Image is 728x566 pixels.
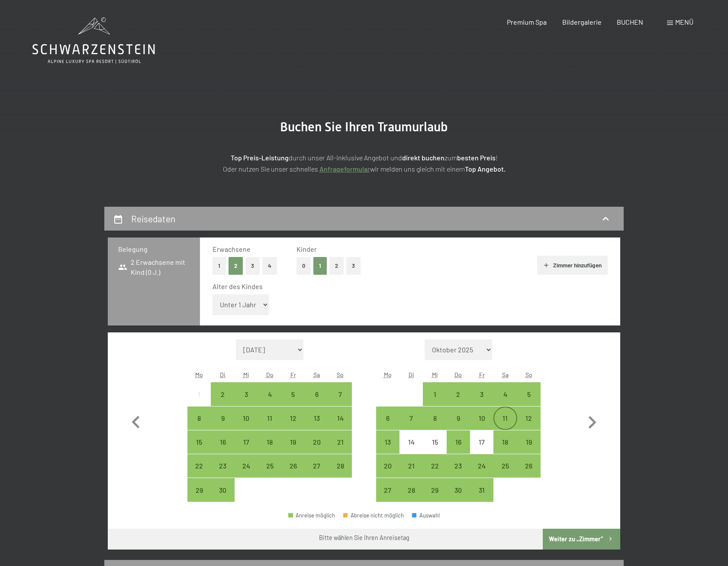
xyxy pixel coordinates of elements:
[282,462,304,484] div: 26
[376,478,399,501] div: Anreise möglich
[423,454,446,478] div: Wed Oct 22 2025
[447,430,470,454] div: Thu Oct 16 2025
[123,339,148,502] button: Vorheriger Monat
[376,478,399,501] div: Mon Oct 27 2025
[447,430,470,454] div: Anreise möglich
[617,18,643,26] a: BUCHEN
[471,462,493,484] div: 24
[305,382,329,406] div: Sat Sep 06 2025
[346,257,361,275] button: 3
[211,454,234,478] div: Tue Sep 23 2025
[447,478,470,501] div: Thu Oct 30 2025
[282,439,304,460] div: 19
[187,478,211,501] div: Anreise möglich
[412,513,440,518] div: Auswahl
[211,478,234,501] div: Tue Sep 30 2025
[384,371,392,378] abbr: Montag
[423,430,446,454] div: Wed Oct 15 2025
[235,462,257,484] div: 24
[306,415,328,436] div: 13
[329,382,352,406] div: Sun Sep 07 2025
[377,487,399,508] div: 27
[259,439,280,460] div: 18
[258,454,281,478] div: Anreise möglich
[213,257,226,275] button: 1
[313,371,320,378] abbr: Samstag
[235,382,258,406] div: Anreise möglich
[400,415,422,436] div: 7
[465,165,506,173] strong: Top Angebot.
[493,430,517,454] div: Anreise möglich
[376,407,399,430] div: Mon Oct 06 2025
[259,391,280,413] div: 4
[235,430,258,454] div: Wed Sep 17 2025
[212,462,233,484] div: 23
[517,382,541,406] div: Sun Oct 05 2025
[402,153,445,162] strong: direkt buchen
[493,382,517,406] div: Sat Oct 04 2025
[376,407,399,430] div: Anreise möglich
[493,407,517,430] div: Sat Oct 11 2025
[148,152,580,174] p: durch unser All-inklusive Angebot und zum ! Oder nutzen Sie unser schnelles wir melden uns gleich...
[343,513,404,518] div: Abreise nicht möglich
[211,407,234,430] div: Anreise möglich
[517,407,541,430] div: Sun Oct 12 2025
[235,407,258,430] div: Wed Sep 10 2025
[281,430,305,454] div: Anreise möglich
[329,462,351,484] div: 28
[187,430,211,454] div: Anreise möglich
[493,454,517,478] div: Sat Oct 25 2025
[471,487,493,508] div: 31
[448,415,469,436] div: 9
[376,430,399,454] div: Anreise möglich
[212,487,233,508] div: 30
[424,439,445,460] div: 15
[471,415,493,436] div: 10
[448,391,469,413] div: 2
[494,462,516,484] div: 25
[562,18,602,26] span: Bildergalerie
[470,382,493,406] div: Anreise möglich
[188,415,210,436] div: 8
[470,454,493,478] div: Anreise möglich
[399,454,423,478] div: Tue Oct 21 2025
[195,371,203,378] abbr: Montag
[424,415,445,436] div: 8
[470,478,493,501] div: Fri Oct 31 2025
[580,339,605,502] button: Nächster Monat
[448,439,469,460] div: 16
[306,439,328,460] div: 20
[211,407,234,430] div: Tue Sep 09 2025
[329,407,352,430] div: Sun Sep 14 2025
[377,439,399,460] div: 13
[447,382,470,406] div: Anreise möglich
[188,462,210,484] div: 22
[376,454,399,478] div: Anreise möglich
[211,478,234,501] div: Anreise möglich
[423,382,446,406] div: Wed Oct 01 2025
[235,382,258,406] div: Wed Sep 03 2025
[259,462,280,484] div: 25
[493,430,517,454] div: Sat Oct 18 2025
[220,371,225,378] abbr: Dienstag
[118,257,190,277] span: 2 Erwachsene mit Kind (0 J.)
[329,430,352,454] div: Sun Sep 21 2025
[471,391,493,413] div: 3
[448,462,469,484] div: 23
[258,407,281,430] div: Anreise möglich
[243,371,249,378] abbr: Mittwoch
[493,407,517,430] div: Anreise möglich
[281,430,305,454] div: Fri Sep 19 2025
[479,371,485,378] abbr: Freitag
[212,439,233,460] div: 16
[187,454,211,478] div: Anreise möglich
[188,391,210,413] div: 1
[329,430,352,454] div: Anreise möglich
[517,382,541,406] div: Anreise möglich
[470,430,493,454] div: Anreise nicht möglich
[211,430,234,454] div: Anreise möglich
[399,454,423,478] div: Anreise möglich
[282,415,304,436] div: 12
[518,439,540,460] div: 19
[319,165,370,173] a: Anfrageformular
